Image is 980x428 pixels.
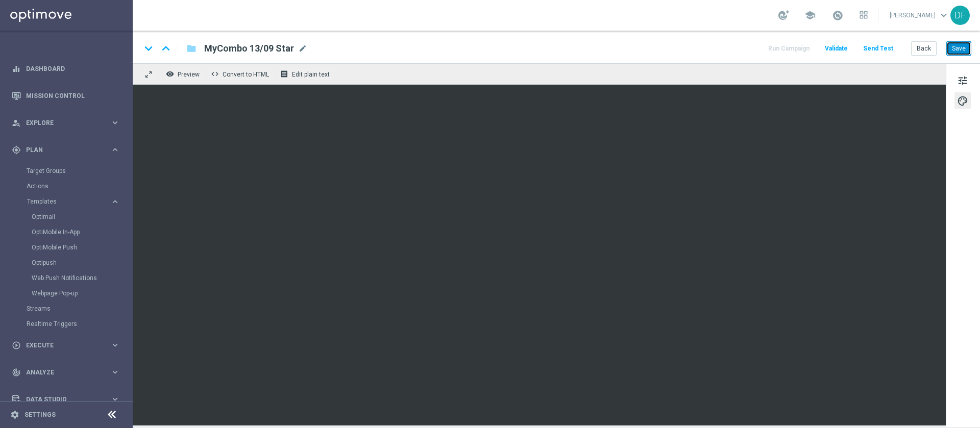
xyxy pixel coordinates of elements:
[298,44,307,53] span: mode_edit
[32,213,106,221] a: Optimail
[10,410,19,419] i: settings
[12,145,21,155] i: gps_fixed
[186,42,197,55] i: folder
[27,163,132,179] div: Target Groups
[12,82,120,109] div: Mission Control
[26,369,110,375] span: Analyze
[823,42,849,56] button: Validate
[938,10,949,21] span: keyboard_arrow_down
[26,82,120,109] a: Mission Control
[178,71,200,78] span: Preview
[911,41,937,56] button: Back
[110,394,120,404] i: keyboard_arrow_right
[957,74,968,87] span: tune
[26,120,110,126] span: Explore
[292,71,330,78] span: Edit plain text
[11,341,120,349] button: play_circle_outline Execute keyboard_arrow_right
[12,341,21,350] i: play_circle_outline
[32,274,106,282] a: Web Push Notifications
[26,342,110,348] span: Execute
[110,367,120,377] i: keyboard_arrow_right
[11,65,120,73] button: equalizer Dashboard
[223,71,269,78] span: Convert to HTML
[12,368,21,377] i: track_changes
[32,209,132,224] div: Optimail
[166,70,174,78] i: remove_red_eye
[889,8,950,23] a: [PERSON_NAME]keyboard_arrow_down
[32,259,106,267] a: Optipush
[946,41,971,56] button: Save
[12,395,110,404] div: Data Studio
[12,341,110,350] div: Execute
[141,41,156,56] i: keyboard_arrow_down
[27,198,110,205] div: Templates
[32,255,132,270] div: Optipush
[27,182,106,190] a: Actions
[280,70,288,78] i: receipt
[163,67,204,81] button: remove_red_eye Preview
[32,228,106,236] a: OptiMobile In-App
[110,118,120,128] i: keyboard_arrow_right
[27,197,120,206] button: Templates keyboard_arrow_right
[27,305,106,313] a: Streams
[12,118,110,128] div: Explore
[954,92,971,109] button: palette
[110,197,120,207] i: keyboard_arrow_right
[211,70,219,78] span: code
[27,316,132,332] div: Realtime Triggers
[110,340,120,350] i: keyboard_arrow_right
[110,145,120,155] i: keyboard_arrow_right
[11,146,120,154] button: gps_fixed Plan keyboard_arrow_right
[12,368,110,377] div: Analyze
[185,40,198,57] button: folder
[32,289,106,297] a: Webpage Pop-up
[27,198,100,205] span: Templates
[27,320,106,328] a: Realtime Triggers
[26,147,110,153] span: Plan
[12,55,120,82] div: Dashboard
[11,368,120,376] button: track_changes Analyze keyboard_arrow_right
[862,42,895,56] button: Send Test
[950,6,970,25] div: DF
[12,145,110,155] div: Plan
[278,67,334,81] button: receipt Edit plain text
[26,55,120,82] a: Dashboard
[27,167,106,175] a: Target Groups
[804,10,816,21] span: school
[957,94,968,108] span: palette
[27,301,132,316] div: Streams
[954,72,971,88] button: tune
[32,270,132,286] div: Web Push Notifications
[32,240,132,255] div: OptiMobile Push
[27,179,132,194] div: Actions
[208,67,274,81] button: code Convert to HTML
[11,92,120,100] button: Mission Control
[32,243,106,251] a: OptiMobile Push
[11,119,120,127] button: person_search Explore keyboard_arrow_right
[158,41,174,56] i: keyboard_arrow_up
[12,118,21,128] i: person_search
[825,45,848,52] span: Validate
[32,286,132,301] div: Webpage Pop-up
[11,395,120,404] button: Data Studio keyboard_arrow_right
[32,224,132,240] div: OptiMobile In-App
[24,412,56,418] a: Settings
[27,194,132,301] div: Templates
[204,42,294,55] span: MyCombo 13/09 Star
[12,64,21,73] i: equalizer
[26,396,110,402] span: Data Studio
